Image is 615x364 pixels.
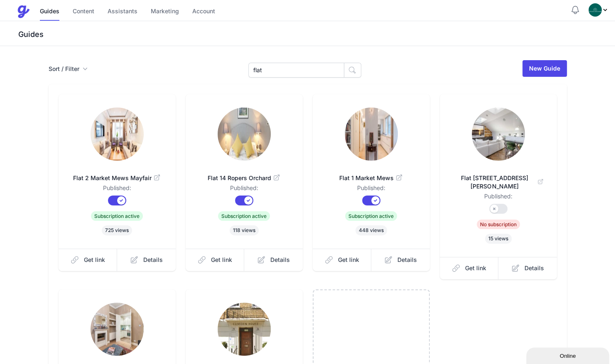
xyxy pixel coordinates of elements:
[498,257,557,279] a: Details
[199,164,289,184] a: Flat 14 Ropers Orchard
[199,174,289,182] span: Flat 14 Ropers Orchard
[453,174,544,191] span: Flat [STREET_ADDRESS][PERSON_NAME]
[465,264,486,272] span: Get link
[588,3,602,17] img: oovs19i4we9w73xo0bfpgswpi0cd
[345,211,397,221] span: Subscription active
[59,249,118,271] a: Get link
[72,174,162,182] span: Flat 2 Market Mews Mayfair
[326,164,417,184] a: Flat 1 Market Mews
[355,225,387,235] span: 448 views
[108,3,137,21] a: Assistants
[143,256,163,264] span: Details
[453,192,544,204] dd: Published:
[72,164,162,184] a: Flat 2 Market Mews Mayfair
[453,164,544,192] a: Flat [STREET_ADDRESS][PERSON_NAME]
[244,249,303,271] a: Details
[326,184,417,195] dd: Published:
[248,63,344,78] input: Search Guides
[117,249,176,271] a: Details
[91,303,144,356] img: 76x8fwygccrwjthm15qs645ukzgx
[397,256,417,264] span: Details
[472,107,525,161] img: fg97da14w7gck46guna1jav548s5
[524,264,544,272] span: Details
[522,60,567,77] a: New Guide
[230,225,259,235] span: 118 views
[91,107,144,161] img: xcoem7jyjxpu3fgtqe3kd93uc2z7
[186,249,245,271] a: Get link
[49,65,88,73] button: Sort / Filter
[270,256,290,264] span: Details
[17,29,615,39] h3: Guides
[151,3,179,21] a: Marketing
[84,256,105,264] span: Get link
[313,249,372,271] a: Get link
[102,225,132,235] span: 725 views
[526,346,611,364] iframe: chat widget
[73,3,94,21] a: Content
[371,249,430,271] a: Details
[72,184,162,195] dd: Published:
[326,174,417,182] span: Flat 1 Market Mews
[199,184,289,195] dd: Published:
[338,256,359,264] span: Get link
[211,256,232,264] span: Get link
[218,211,270,221] span: Subscription active
[218,107,271,161] img: 2s67n29225moh7jmpf08sqzvv4ip
[91,211,143,221] span: Subscription active
[570,5,580,15] button: Notifications
[345,107,398,161] img: xm3yavlnb4f2c1u8spx8tmgyuana
[588,3,608,17] div: Profile Menu
[485,234,512,244] span: 15 views
[40,3,59,21] a: Guides
[218,303,271,356] img: 5t2grb20exx957lbx4zy4bmzsyj0
[440,257,499,279] a: Get link
[477,220,520,229] span: No subscription
[192,3,215,21] a: Account
[17,5,30,18] img: Guestive Guides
